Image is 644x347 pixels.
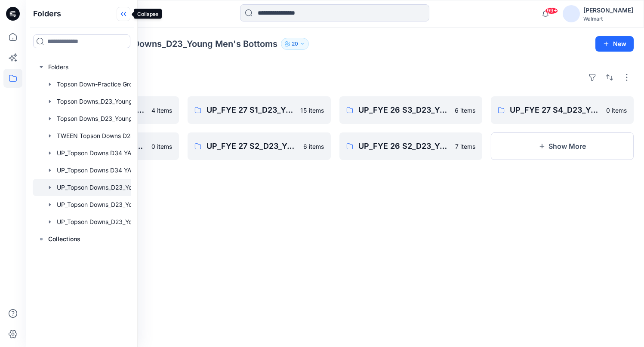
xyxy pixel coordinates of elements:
p: 7 items [455,142,475,151]
p: UP_FYE 27 S4_D23_YOUNG MENS BOTTOMS TOPSON DOWNS [510,104,601,116]
a: UP_FYE 27 S1_D23_YOUNG MENS BOTTOMS TOPSON DOWNS15 items [188,96,330,124]
div: Walmart [583,15,633,22]
a: UP_FYE 27 S4_D23_YOUNG MENS BOTTOMS TOPSON DOWNS0 items [491,96,634,124]
div: [PERSON_NAME] [583,5,633,15]
p: UP_FYE 26 S2_D23_YOUNG MENS BOTTOMS TOPSON DOWNS [358,140,450,152]
a: UP_FYE 27 S2_D23_YOUNG MENS BOTTOMS TOPSON DOWNS6 items [188,132,330,160]
p: UP_Topson Downs_D23_Young Men's Bottoms [86,38,277,50]
a: UP_FYE 26 S2_D23_YOUNG MENS BOTTOMS TOPSON DOWNS7 items [339,132,482,160]
p: 0 items [606,106,627,115]
p: 0 items [151,142,172,151]
button: Show More [491,132,634,160]
a: UP_FYE 26 S3_D23_YOUNG MENS BOTTOMS TOPSON DOWNS6 items [339,96,482,124]
p: UP_FYE 26 S3_D23_YOUNG MENS BOTTOMS TOPSON DOWNS [358,104,450,116]
p: 4 items [151,106,172,115]
button: 20 [281,38,309,50]
button: New [595,36,634,52]
img: avatar [563,5,580,22]
p: UP_FYE 27 S1_D23_YOUNG MENS BOTTOMS TOPSON DOWNS [206,104,295,116]
p: 6 items [455,106,475,115]
p: 20 [292,39,298,49]
p: Collections [48,234,80,244]
span: 99+ [545,7,558,14]
p: UP_FYE 27 S2_D23_YOUNG MENS BOTTOMS TOPSON DOWNS [206,140,298,152]
p: 15 items [300,106,324,115]
p: 6 items [303,142,324,151]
